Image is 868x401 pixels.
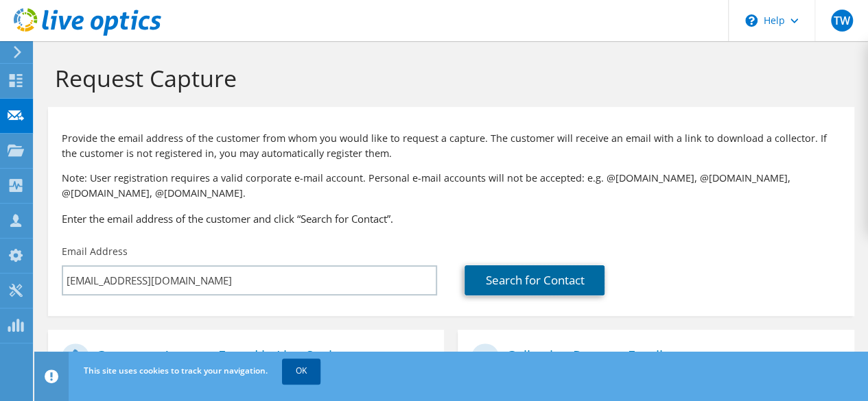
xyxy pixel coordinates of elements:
h1: Customer Account Found in Live Optics [62,343,423,371]
span: TW [831,10,853,32]
p: Note: User registration requires a valid corporate e-mail account. Personal e-mail accounts will ... [62,171,841,201]
h1: Request Capture [55,64,841,93]
p: Provide the email address of the customer from whom you would like to request a capture. The cust... [62,131,841,161]
a: OK [282,359,320,383]
label: Email Address [62,245,128,258]
a: Search for Contact [465,265,605,295]
svg: \n [745,14,758,27]
h1: Collection Request Email [471,343,833,371]
span: This site uses cookies to track your navigation. [84,365,268,376]
h3: Enter the email address of the customer and click “Search for Contact”. [62,211,841,226]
